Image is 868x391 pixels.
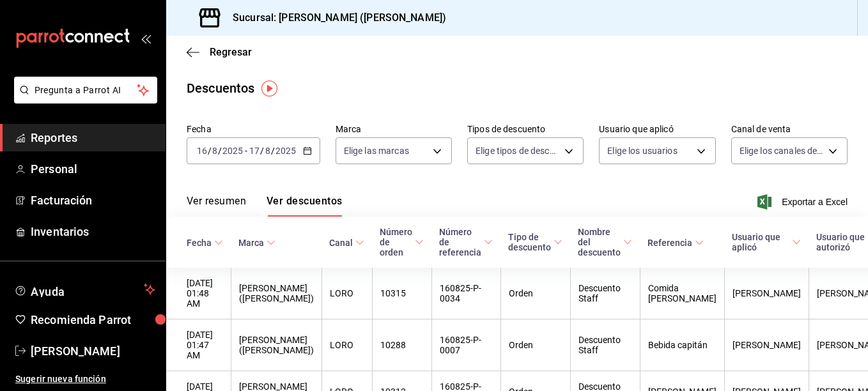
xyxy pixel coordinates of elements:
span: Canal [329,238,364,248]
input: ---- [222,146,244,156]
input: -- [212,146,218,156]
th: Descuento Staff [570,319,640,371]
font: Tipo de descuento [508,232,551,252]
input: -- [265,146,271,156]
font: Ver resumen [187,195,246,208]
span: / [208,146,212,156]
font: Canal [329,238,353,248]
span: Referencia [647,238,704,248]
span: Pregunta a Parrot AI [35,84,137,97]
th: [PERSON_NAME] ([PERSON_NAME]) [231,268,322,319]
div: Pestañas de navegación [187,195,342,217]
th: 160825-P-0007 [431,319,500,371]
span: Usuario que aplicó [732,232,801,252]
font: Número de orden [380,227,412,257]
button: Exportar a Excel [760,194,848,210]
div: Descuentos [187,79,254,98]
span: - [245,146,247,156]
font: Usuario que aplicó [732,232,789,252]
th: Comida [PERSON_NAME] [640,268,724,319]
font: Sugerir nueva función [15,374,106,384]
th: [PERSON_NAME] [724,268,809,319]
input: -- [196,146,208,156]
font: Personal [31,162,77,176]
span: Marca [238,238,275,248]
span: Tipo de descuento [508,232,562,252]
font: Inventarios [31,225,89,238]
font: Facturación [31,194,92,207]
font: [PERSON_NAME] [31,344,120,358]
button: Ver descuentos [267,195,342,217]
th: Orden [500,319,570,371]
font: Fecha [187,238,212,248]
img: Marcador de información sobre herramientas [261,80,277,96]
font: Exportar a Excel [782,197,848,207]
th: 10288 [372,319,431,371]
button: open_drawer_menu [141,33,151,43]
font: Nombre del descuento [578,227,621,257]
th: [DATE] 01:48 AM [166,268,231,319]
span: Número de referencia [439,227,493,257]
th: 10315 [372,268,431,319]
th: Descuento Staff [570,268,640,319]
button: Regresar [187,46,252,58]
font: Recomienda Parrot [31,313,131,326]
th: Orden [500,268,570,319]
span: / [271,146,275,156]
font: Número de referencia [439,227,481,257]
input: -- [249,146,260,156]
th: LORO [322,319,372,371]
font: Reportes [31,131,77,144]
font: Marca [238,238,264,248]
label: Fecha [187,125,320,134]
font: Referencia [647,238,692,248]
th: 160825-P-0034 [431,268,500,319]
span: / [218,146,222,156]
a: Pregunta a Parrot AI [9,93,157,106]
label: Usuario que aplicó [599,125,715,134]
input: ---- [275,146,297,156]
button: Pregunta a Parrot AI [14,77,157,103]
span: Elige tipos de descuento [476,144,560,157]
th: [DATE] 01:47 AM [166,319,231,371]
th: [PERSON_NAME] ([PERSON_NAME]) [231,319,322,371]
span: Elige los canales de venta [740,144,824,157]
th: [PERSON_NAME] [724,319,809,371]
h3: Sucursal: [PERSON_NAME] ([PERSON_NAME]) [222,10,446,26]
span: Nombre del descuento [578,227,632,257]
span: Regresar [210,46,252,58]
th: LORO [322,268,372,319]
span: Número de orden [380,227,424,257]
span: Fecha [187,238,223,248]
span: Elige los usuarios [607,144,677,157]
span: Elige las marcas [344,144,409,157]
label: Marca [336,125,452,134]
span: / [260,146,264,156]
label: Tipos de descuento [467,125,584,134]
th: Bebida capitán [640,319,724,371]
label: Canal de venta [731,125,848,134]
span: Ayuda [31,282,139,297]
